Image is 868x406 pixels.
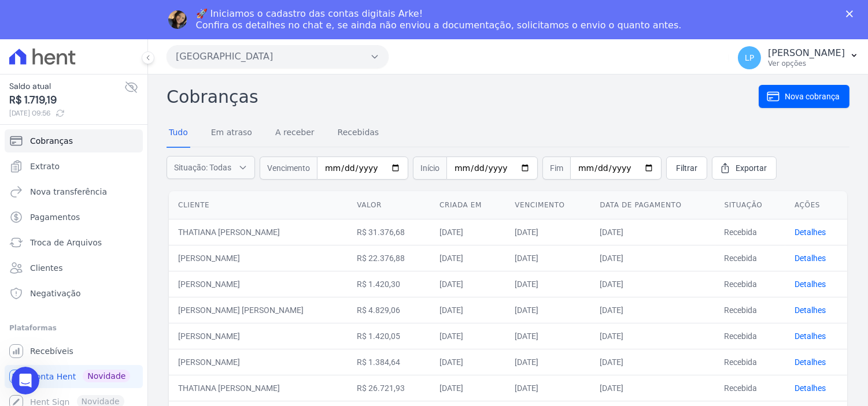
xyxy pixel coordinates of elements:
[169,245,348,271] td: [PERSON_NAME]
[348,375,430,401] td: R$ 26.721,93
[169,297,348,323] td: [PERSON_NAME] [PERSON_NAME]
[348,297,430,323] td: R$ 4.829,06
[715,245,786,271] td: Recebida
[505,245,590,271] td: [DATE]
[715,271,786,297] td: Recebida
[590,191,715,219] th: Data de pagamento
[5,155,143,178] a: Extrato
[745,54,754,62] span: LP
[715,375,786,401] td: Recebida
[174,162,231,173] span: Situação: Todas
[430,297,505,323] td: [DATE]
[5,256,143,280] a: Clientes
[785,91,840,102] span: Nova cobrança
[505,219,590,245] td: [DATE]
[30,161,60,172] span: Extrato
[729,42,868,74] button: LP [PERSON_NAME] Ver opções
[348,323,430,349] td: R$ 1.420,05
[30,135,73,147] span: Cobranças
[505,375,590,401] td: [DATE]
[167,156,255,179] button: Situação: Todas
[505,271,590,297] td: [DATE]
[795,357,826,367] a: Detalhes
[430,349,505,375] td: [DATE]
[759,85,849,108] a: Nova cobrança
[666,157,707,180] a: Filtrar
[348,191,430,219] th: Valor
[30,262,62,274] span: Clientes
[676,162,697,174] span: Filtrar
[9,321,138,335] div: Plataformas
[5,340,143,363] a: Recebíveis
[430,219,505,245] td: [DATE]
[715,191,786,219] th: Situação
[348,219,430,245] td: R$ 31.376,68
[505,349,590,375] td: [DATE]
[5,231,143,254] a: Troca de Arquivos
[715,349,786,375] td: Recebida
[348,349,430,375] td: R$ 1.384,64
[505,191,590,219] th: Vencimento
[168,10,187,29] img: Profile image for Adriane
[795,228,826,237] a: Detalhes
[30,371,76,382] span: Conta Hent
[209,118,254,148] a: Em atraso
[505,323,590,349] td: [DATE]
[260,157,317,180] span: Vencimento
[795,254,826,263] a: Detalhes
[590,245,715,271] td: [DATE]
[5,180,143,203] a: Nova transferência
[430,245,505,271] td: [DATE]
[83,370,130,382] span: Novidade
[590,219,715,245] td: [DATE]
[169,323,348,349] td: [PERSON_NAME]
[590,375,715,401] td: [DATE]
[5,365,143,388] a: Conta Hent Novidade
[335,118,382,148] a: Recebidas
[542,157,570,180] span: Fim
[169,219,348,245] td: THATIANA [PERSON_NAME]
[715,219,786,245] td: Recebida
[9,108,124,118] span: [DATE] 09:56
[30,186,107,198] span: Nova transferência
[795,306,826,315] a: Detalhes
[5,206,143,229] a: Pagamentos
[590,323,715,349] td: [DATE]
[196,8,682,31] div: 🚀 Iniciamos o cadastro das contas digitais Arke! Confira os detalhes no chat e, se ainda não envi...
[768,47,845,59] p: [PERSON_NAME]
[795,383,826,393] a: Detalhes
[9,80,124,92] span: Saldo atual
[273,118,317,148] a: A receber
[590,349,715,375] td: [DATE]
[5,129,143,152] a: Cobranças
[846,10,858,17] div: Fechar
[30,211,80,223] span: Pagamentos
[169,191,348,219] th: Cliente
[430,323,505,349] td: [DATE]
[795,280,826,289] a: Detalhes
[715,323,786,349] td: Recebida
[30,288,81,299] span: Negativação
[736,162,767,174] span: Exportar
[167,118,190,148] a: Tudo
[715,297,786,323] td: Recebida
[712,157,777,180] a: Exportar
[413,157,446,180] span: Início
[167,45,389,68] button: [GEOGRAPHIC_DATA]
[348,245,430,271] td: R$ 22.376,88
[430,271,505,297] td: [DATE]
[30,237,102,248] span: Troca de Arquivos
[348,271,430,297] td: R$ 1.420,30
[590,271,715,297] td: [DATE]
[430,191,505,219] th: Criada em
[430,375,505,401] td: [DATE]
[505,297,590,323] td: [DATE]
[12,367,39,394] iframe: Intercom live chat
[768,59,845,68] p: Ver opções
[590,297,715,323] td: [DATE]
[167,84,759,110] h2: Cobranças
[30,345,73,357] span: Recebíveis
[169,271,348,297] td: [PERSON_NAME]
[169,375,348,401] td: THATIANA [PERSON_NAME]
[9,92,124,108] span: R$ 1.719,19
